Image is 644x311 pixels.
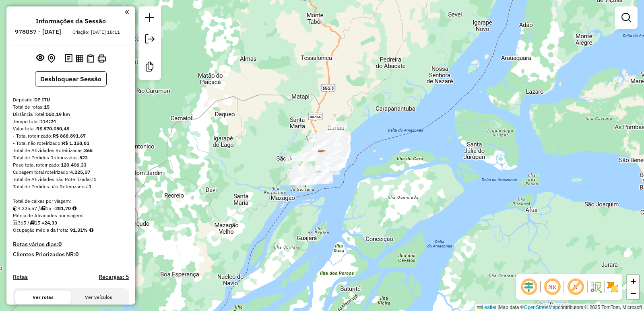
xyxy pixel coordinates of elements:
[142,10,158,28] a: Nova sessão e pesquisa
[125,7,129,16] a: Clique aqui para minimizar o painel
[524,305,558,310] a: OpenStreetMap
[13,118,129,125] div: Tempo total:
[71,290,126,304] button: Ver veículos
[13,198,129,205] div: Total de caixas por viagem:
[13,251,129,258] h4: Clientes Priorizados NR:
[606,280,619,293] img: Exibir/Ocultar setores
[29,220,35,225] i: Total de rotas
[79,154,88,161] strong: 523
[36,126,69,132] strong: R$ 870.050,48
[589,280,602,293] img: Fluxo de ruas
[618,10,634,26] a: Exibir filtros
[317,150,327,161] img: DP ITU
[543,277,562,297] span: Ocultar NR
[53,133,86,139] strong: R$ 868.891,67
[55,205,71,211] strong: 281,70
[40,206,45,211] i: Total de rotas
[627,275,639,287] a: Zoom in
[74,53,85,64] button: Visualizar relatório de Roteirização
[89,183,91,189] strong: 1
[13,132,129,140] div: - Total roteirizado:
[89,228,93,233] em: Média calculada utilizando a maior ocupação (%Peso ou %Cubagem) de cada rota da sessão. Rotas cro...
[631,276,636,286] span: +
[70,227,88,233] strong: 91,31%
[69,29,123,36] div: Criação: [DATE] 18:11
[84,147,93,153] strong: 365
[13,241,129,248] h4: Rotas vários dias:
[13,212,129,219] div: Média de Atividades por viagem:
[46,52,57,65] button: Centralizar mapa no depósito ou ponto de apoio
[58,241,62,248] strong: 0
[475,304,644,311] div: Map data © contributors,© 2025 TomTom, Microsoft
[13,154,129,161] div: Total de Pedidos Roteirizados:
[13,220,18,225] i: Total de Atividades
[13,219,129,227] div: 365 / 15 =
[13,103,129,111] div: Total de rotas:
[34,97,50,103] strong: DP ITU
[99,274,129,280] h4: Recargas: 5
[15,28,61,35] h6: 978057 - [DATE]
[70,169,90,175] strong: 4.225,57
[142,59,158,77] a: Criar modelo
[44,104,50,110] strong: 15
[13,111,129,118] div: Distância Total:
[96,53,107,64] button: Imprimir Rotas
[40,118,56,124] strong: 114:24
[477,305,496,310] a: Leaflet
[519,277,539,297] span: Ocultar deslocamento
[93,176,96,182] strong: 1
[13,147,129,154] div: Total de Atividades Roteirizadas:
[35,71,107,87] button: Desbloquear Sessão
[15,290,71,304] button: Ver rotas
[631,288,636,298] span: −
[13,274,28,280] a: Rotas
[36,17,106,25] h4: Informações da Sessão
[13,227,68,233] span: Ocupação média da frota:
[35,52,46,65] button: Exibir sessão original
[13,140,129,147] div: - Total não roteirizado:
[13,96,129,103] div: Depósito:
[72,206,76,211] i: Meta Caixas/viagem: 1,00 Diferença: 280,70
[627,287,639,299] a: Zoom out
[13,176,129,183] div: Total de Atividades não Roteirizadas:
[63,52,74,65] button: Logs desbloquear sessão
[142,31,158,49] a: Exportar sessão
[62,140,89,146] strong: R$ 1.158,81
[61,162,87,168] strong: 120.406,33
[85,53,96,64] button: Visualizar Romaneio
[13,169,129,176] div: Cubagem total roteirizado:
[566,277,585,297] span: Exibir rótulo
[75,251,78,258] strong: 0
[13,183,129,190] div: Total de Pedidos não Roteirizados:
[13,161,129,169] div: Peso total roteirizado:
[327,121,347,129] div: Atividade não roteirizada - CLEBINHO CONV.
[497,305,499,310] span: |
[44,220,57,226] strong: 24,33
[13,206,18,211] i: Cubagem total roteirizado
[13,205,129,212] div: 4.225,57 / 15 =
[46,111,70,117] strong: 550,19 km
[13,125,129,132] div: Valor total:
